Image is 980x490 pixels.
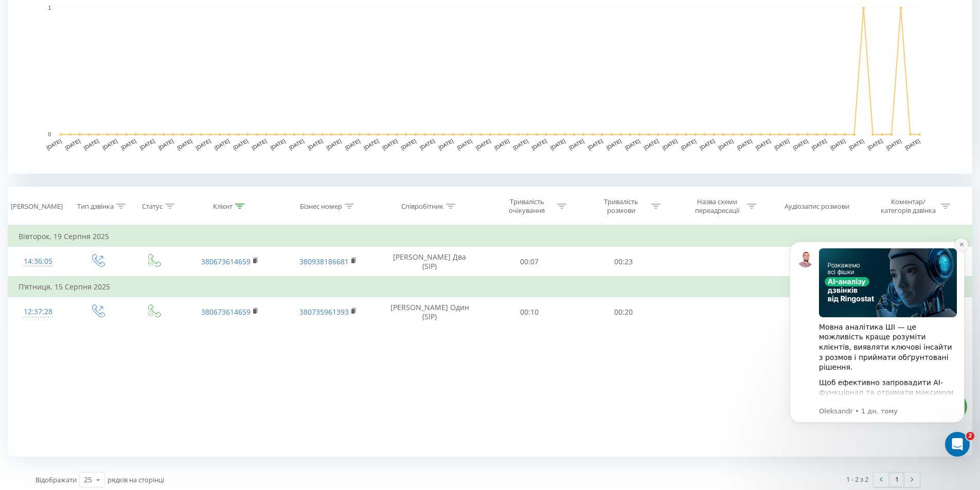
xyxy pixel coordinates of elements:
[736,138,753,151] text: [DATE]
[8,226,972,247] td: Вівторок, 19 Серпня 2025
[213,202,233,211] div: Клієнт
[195,138,212,151] text: [DATE]
[966,432,974,440] span: 2
[568,138,585,151] text: [DATE]
[400,138,417,151] text: [DATE]
[326,138,343,151] text: [DATE]
[288,138,305,151] text: [DATE]
[662,138,679,151] text: [DATE]
[139,138,156,151] text: [DATE]
[382,138,399,151] text: [DATE]
[48,132,51,137] text: 0
[299,257,349,266] a: 380938186681
[867,138,884,151] text: [DATE]
[11,202,63,211] div: [PERSON_NAME]
[785,202,849,211] div: Аудіозапис розмови
[531,138,548,151] text: [DATE]
[35,475,77,484] span: Відображати
[251,138,268,151] text: [DATE]
[587,138,604,151] text: [DATE]
[643,138,660,151] text: [DATE]
[755,138,772,151] text: [DATE]
[344,138,361,151] text: [DATE]
[419,138,436,151] text: [DATE]
[84,475,92,485] div: 25
[213,138,230,151] text: [DATE]
[377,247,483,277] td: [PERSON_NAME] Два (SIP)
[8,277,972,297] td: П’ятниця, 15 Серпня 2025
[201,257,251,266] a: 380673614659
[549,138,566,151] text: [DATE]
[885,138,902,151] text: [DATE]
[829,138,846,151] text: [DATE]
[500,197,555,215] div: Тривалість очікування
[483,297,577,327] td: 00:10
[624,138,641,151] text: [DATE]
[848,138,865,151] text: [DATE]
[377,297,483,327] td: [PERSON_NAME] Один (SIP)
[493,138,510,151] text: [DATE]
[19,251,58,271] div: 14:36:05
[456,138,473,151] text: [DATE]
[904,138,921,151] text: [DATE]
[77,202,114,211] div: Тип дзвінка
[512,138,529,151] text: [DATE]
[19,302,58,322] div: 12:37:28
[363,138,380,151] text: [DATE]
[64,138,81,151] text: [DATE]
[201,307,251,317] a: 380673614659
[846,474,868,484] div: 1 - 2 з 2
[157,138,174,151] text: [DATE]
[483,247,577,277] td: 00:07
[811,138,828,151] text: [DATE]
[689,197,744,215] div: Назва схеми переадресації
[577,297,671,327] td: 00:20
[889,473,904,487] a: 1
[120,138,137,151] text: [DATE]
[176,138,193,151] text: [DATE]
[577,247,671,277] td: 00:23
[605,138,622,151] text: [DATE]
[401,202,443,211] div: Співробітник
[142,202,163,211] div: Статус
[299,307,349,317] a: 380735961393
[83,138,100,151] text: [DATE]
[300,202,342,211] div: Бізнес номер
[774,226,980,462] iframe: Intercom notifications повідомлення
[437,138,454,151] text: [DATE]
[475,138,492,151] text: [DATE]
[101,138,118,151] text: [DATE]
[232,138,249,151] text: [DATE]
[594,197,649,215] div: Тривалість розмови
[307,138,324,151] text: [DATE]
[108,475,164,484] span: рядків на сторінці
[48,5,51,11] text: 1
[680,138,697,151] text: [DATE]
[270,138,287,151] text: [DATE]
[718,138,735,151] text: [DATE]
[773,138,790,151] text: [DATE]
[699,138,716,151] text: [DATE]
[46,138,63,151] text: [DATE]
[878,197,938,215] div: Коментар/категорія дзвінка
[792,138,809,151] text: [DATE]
[945,432,970,457] iframe: Intercom live chat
